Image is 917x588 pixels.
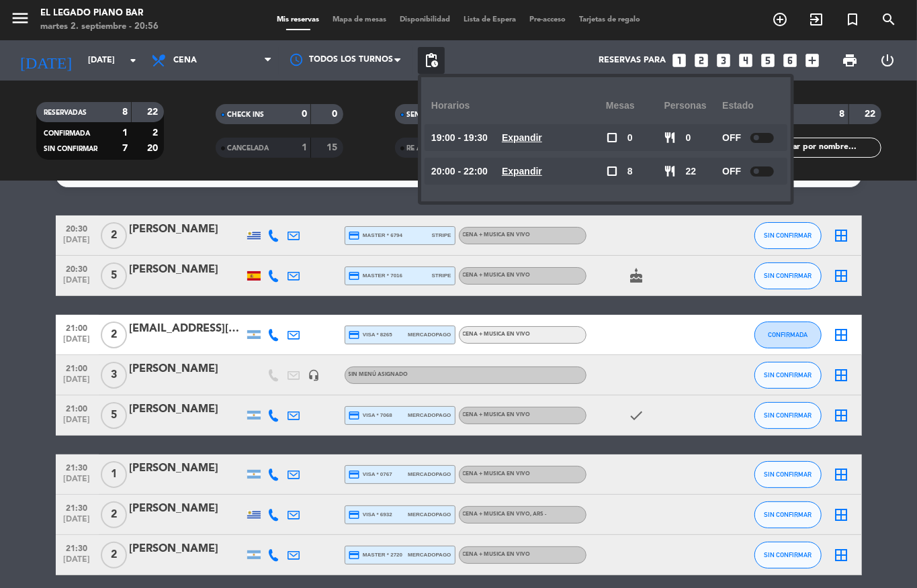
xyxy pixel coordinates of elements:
[270,16,326,23] span: Mis reservas
[130,360,244,378] div: [PERSON_NAME]
[130,460,244,477] div: [PERSON_NAME]
[101,542,127,569] span: 2
[60,335,94,350] span: [DATE]
[606,165,618,177] span: check_box_outline_blank
[881,11,897,28] i: search
[40,7,159,20] div: El Legado Piano Bar
[44,130,91,137] span: CONFIRMADA
[101,461,127,488] span: 1
[693,52,711,69] i: looks_two
[332,109,340,119] strong: 0
[842,52,858,68] span: print
[834,268,850,284] i: border_all
[463,552,531,557] span: CENA + MUSICA EN VIVO
[60,555,94,571] span: [DATE]
[60,320,94,335] span: 21:00
[764,371,812,379] span: SIN CONFIRMAR
[431,87,606,124] div: Horarios
[782,52,799,69] i: looks_6
[808,11,824,28] i: exit_to_app
[777,140,881,155] input: Filtrar por nombre...
[407,111,443,118] span: SENTADAS
[130,540,244,558] div: [PERSON_NAME]
[60,236,94,251] span: [DATE]
[834,327,850,343] i: border_all
[130,320,244,338] div: [EMAIL_ADDRESS][DOMAIN_NAME]
[606,87,664,124] div: Mesas
[130,500,244,518] div: [PERSON_NAME]
[408,510,451,519] span: mercadopago
[60,276,94,291] span: [DATE]
[408,550,451,559] span: mercadopago
[173,56,197,65] span: Cena
[349,509,361,521] i: credit_card
[60,415,94,431] span: [DATE]
[834,507,850,523] i: border_all
[722,87,781,124] div: Estado
[10,8,30,33] button: menu
[834,547,850,563] i: border_all
[686,130,691,146] span: 0
[754,322,822,348] button: CONFIRMADA
[44,109,87,116] span: RESERVADAS
[463,511,547,517] span: CENA + MUSICA EN VIVO
[60,459,94,475] span: 21:30
[664,87,723,124] div: personas
[130,221,244,238] div: [PERSON_NAME]
[60,540,94,555] span: 21:30
[834,467,850,483] i: border_all
[302,143,307,152] strong: 1
[754,501,822,528] button: SIN CONFIRMAR
[772,11,788,28] i: add_circle_outline
[865,109,878,119] strong: 22
[349,329,392,341] span: visa * 8265
[101,362,127,389] span: 3
[101,322,127,348] span: 2
[764,551,812,558] span: SIN CONFIRMAR
[60,260,94,276] span: 20:30
[431,130,488,146] span: 19:00 - 19:30
[768,331,807,338] span: CONFIRMADA
[349,270,361,282] i: credit_card
[722,130,741,146] span: OFF
[804,52,822,69] i: add_box
[764,471,812,478] span: SIN CONFIRMAR
[722,164,741,179] span: OFF
[349,409,392,422] span: visa * 7068
[572,16,647,23] span: Tarjetas de regalo
[349,549,361,561] i: credit_card
[664,165,676,177] span: restaurant
[738,52,755,69] i: looks_4
[60,375,94,391] span: [DATE]
[431,164,488,179] span: 20:00 - 22:00
[302,109,307,119] strong: 0
[130,261,244,279] div: [PERSON_NAME]
[523,16,572,23] span: Pre-acceso
[408,330,451,339] span: mercadopago
[463,471,531,477] span: CENA + MUSICA EN VIVO
[130,401,244,418] div: [PERSON_NAME]
[349,372,408,377] span: Sin menú asignado
[869,40,907,81] div: LOG OUT
[407,145,457,152] span: RE AGENDADA
[349,409,361,422] i: credit_card
[60,475,94,490] span: [DATE]
[834,367,850,383] i: border_all
[844,11,861,28] i: turned_in_not
[840,109,845,119] strong: 8
[671,52,689,69] i: looks_one
[147,107,161,117] strong: 22
[101,262,127,289] span: 5
[834,407,850,424] i: border_all
[463,232,531,238] span: CENA + MUSICA EN VIVO
[502,132,542,143] u: Expandir
[349,469,361,481] i: credit_card
[463,273,531,278] span: CENA + MUSICA EN VIVO
[686,164,697,179] span: 22
[627,164,633,179] span: 8
[764,411,812,419] span: SIN CONFIRMAR
[764,232,812,239] span: SIN CONFIRMAR
[101,501,127,528] span: 2
[101,402,127,429] span: 5
[60,360,94,375] span: 21:00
